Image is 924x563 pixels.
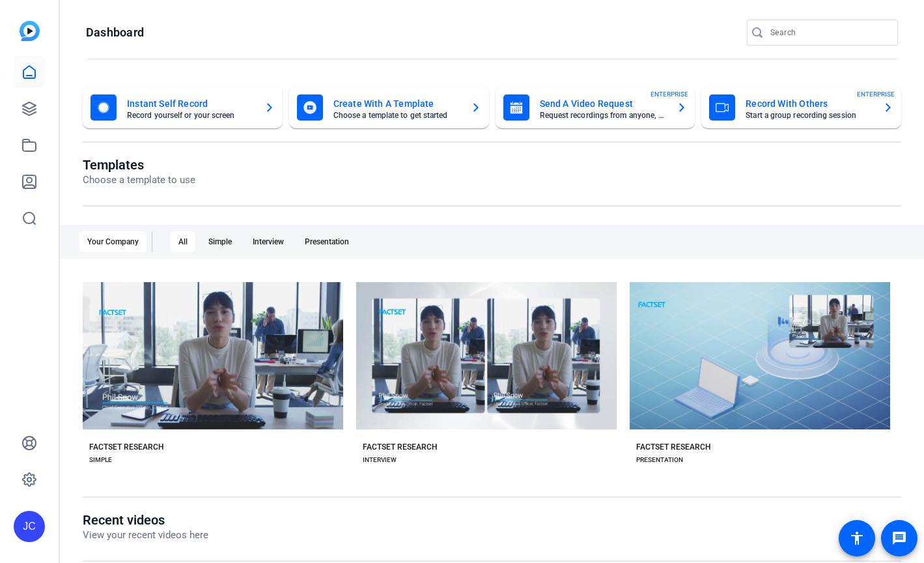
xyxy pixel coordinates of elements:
[496,87,695,128] button: Send A Video RequestRequest recordings from anyone, anywhereENTERPRISE
[83,528,208,543] p: View your recent videos here
[83,512,208,528] h1: Recent videos
[83,157,195,173] h1: Templates
[245,231,292,252] div: Interview
[127,111,254,119] mat-card-subtitle: Record yourself or your screen
[201,231,240,252] div: Simple
[701,87,901,128] button: Record With OthersStart a group recording sessionENTERPRISE
[636,442,711,452] div: FACTSET RESEARCH
[363,455,397,465] div: INTERVIEW
[89,455,112,465] div: SIMPLE
[891,530,907,546] mat-icon: message
[83,87,283,128] button: Instant Self RecordRecord yourself or your screen
[746,111,873,119] mat-card-subtitle: Start a group recording session
[363,442,438,452] div: FACTSET RESEARCH
[540,96,667,111] mat-card-title: Send A Video Request
[289,87,489,128] button: Create With A TemplateChoose a template to get started
[540,111,667,119] mat-card-subtitle: Request recordings from anyone, anywhere
[89,442,164,452] div: FACTSET RESEARCH
[20,21,40,41] img: blue-gradient.svg
[849,530,865,546] mat-icon: accessibility
[651,89,688,99] span: ENTERPRISE
[14,511,45,542] div: JC
[127,96,254,111] mat-card-title: Instant Self Record
[770,25,888,40] input: Search
[297,231,357,252] div: Presentation
[333,96,460,111] mat-card-title: Create With A Template
[746,96,873,111] mat-card-title: Record With Others
[171,231,195,252] div: All
[83,173,195,188] p: Choose a template to use
[86,25,144,40] h1: Dashboard
[636,455,683,465] div: PRESENTATION
[333,111,460,119] mat-card-subtitle: Choose a template to get started
[79,231,147,252] div: Your Company
[857,89,895,99] span: ENTERPRISE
